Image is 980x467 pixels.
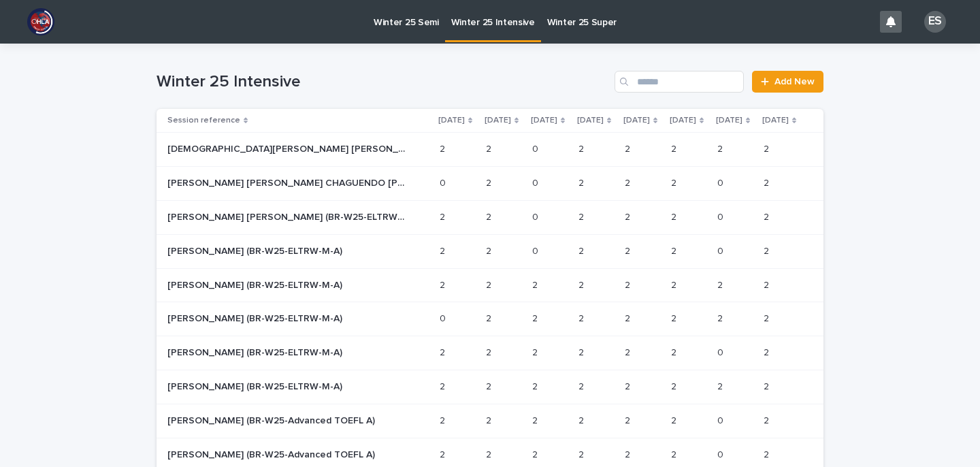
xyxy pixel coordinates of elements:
[764,277,772,291] p: 2
[671,277,679,291] p: 2
[924,11,946,33] div: ES
[486,141,494,155] p: 2
[578,379,587,393] p: 2
[532,344,540,359] p: 2
[717,209,726,223] p: 0
[578,277,587,291] p: 2
[625,175,633,189] p: 2
[625,209,633,223] p: 2
[764,379,772,393] p: 2
[440,413,448,427] p: 2
[532,141,541,155] p: 0
[532,413,540,427] p: 2
[167,175,408,189] p: Maria Isabel CHAGUENDO ALDANA (BR-W25-ELTRW-M-A)
[157,404,823,438] tr: [PERSON_NAME] (BR-W25-Advanced TOEFL A)[PERSON_NAME] (BR-W25-Advanced TOEFL A) 22 22 22 22 22 22 ...
[532,243,541,257] p: 0
[486,379,494,393] p: 2
[167,141,408,155] p: Cristiane DE MELO DANTAS DE SOUSA (BR-W25-ELTRW-M-A)
[27,8,54,35] img: aipyDjXYRKSA0uVTCYJi
[167,277,345,291] p: [PERSON_NAME] (BR-W25-ELTRW-M-A)
[577,113,604,128] p: [DATE]
[670,113,696,128] p: [DATE]
[717,310,725,325] p: 2
[486,243,494,257] p: 2
[764,413,772,427] p: 2
[532,379,540,393] p: 2
[717,379,725,393] p: 2
[532,447,540,461] p: 2
[578,141,587,155] p: 2
[764,447,772,461] p: 2
[578,209,587,223] p: 2
[167,344,345,359] p: [PERSON_NAME] (BR-W25-ELTRW-M-A)
[623,113,650,128] p: [DATE]
[157,234,823,268] tr: [PERSON_NAME] (BR-W25-ELTRW-M-A)[PERSON_NAME] (BR-W25-ELTRW-M-A) 22 22 00 22 22 22 00 22
[764,243,772,257] p: 2
[717,344,726,359] p: 0
[671,344,679,359] p: 2
[440,141,448,155] p: 2
[671,413,679,427] p: 2
[157,370,823,404] tr: [PERSON_NAME] (BR-W25-ELTRW-M-A)[PERSON_NAME] (BR-W25-ELTRW-M-A) 22 22 22 22 22 22 22 22
[752,71,823,93] a: Add New
[578,310,587,325] p: 2
[531,113,557,128] p: [DATE]
[167,413,378,427] p: Naif Duhim N BIN SAEEDAN (BR-W25-Advanced TOEFL A)
[486,447,494,461] p: 2
[625,379,633,393] p: 2
[440,175,448,189] p: 0
[157,336,823,370] tr: [PERSON_NAME] (BR-W25-ELTRW-M-A)[PERSON_NAME] (BR-W25-ELTRW-M-A) 22 22 22 22 22 22 00 22
[440,344,448,359] p: 2
[440,209,448,223] p: 2
[157,167,823,201] tr: [PERSON_NAME] [PERSON_NAME] CHAGUENDO [PERSON_NAME] (BR-W25-ELTRW-M-A)[PERSON_NAME] [PERSON_NAME]...
[167,209,408,223] p: Viviana Julieth RUBIANO SANCHEZ (BR-W25-ELTRW-M-A)
[625,447,633,461] p: 2
[625,310,633,325] p: 2
[438,113,465,128] p: [DATE]
[762,113,789,128] p: [DATE]
[578,447,587,461] p: 2
[625,243,633,257] p: 2
[485,113,511,128] p: [DATE]
[671,447,679,461] p: 2
[532,277,540,291] p: 2
[716,113,742,128] p: [DATE]
[625,141,633,155] p: 2
[615,71,744,93] div: Search
[440,243,448,257] p: 2
[717,175,726,189] p: 0
[625,413,633,427] p: 2
[486,310,494,325] p: 2
[578,344,587,359] p: 2
[157,133,823,167] tr: [DEMOGRAPHIC_DATA][PERSON_NAME] [PERSON_NAME] [PERSON_NAME] (BR-W25-ELTRW-M-A)[DEMOGRAPHIC_DATA][...
[532,310,540,325] p: 2
[532,209,541,223] p: 0
[167,379,345,393] p: Stephanie TAKAHASHI AMSTALDEM (BR-W25-ELTRW-M-A)
[625,277,633,291] p: 2
[717,413,726,427] p: 0
[671,141,679,155] p: 2
[167,243,345,257] p: Muhammad Mubashir USMAN (BR-W25-ELTRW-M-A)
[764,310,772,325] p: 2
[440,447,448,461] p: 2
[717,243,726,257] p: 0
[717,141,725,155] p: 2
[167,447,378,461] p: Mohammed Aziz M ALTURAIF (BR-W25-Advanced TOEFL A)
[671,310,679,325] p: 2
[486,209,494,223] p: 2
[671,243,679,257] p: 2
[440,277,448,291] p: 2
[671,175,679,189] p: 2
[764,141,772,155] p: 2
[764,209,772,223] p: 2
[486,413,494,427] p: 2
[486,277,494,291] p: 2
[486,175,494,189] p: 2
[167,113,240,128] p: Session reference
[671,209,679,223] p: 2
[625,344,633,359] p: 2
[532,175,541,189] p: 0
[578,413,587,427] p: 2
[578,243,587,257] p: 2
[440,379,448,393] p: 2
